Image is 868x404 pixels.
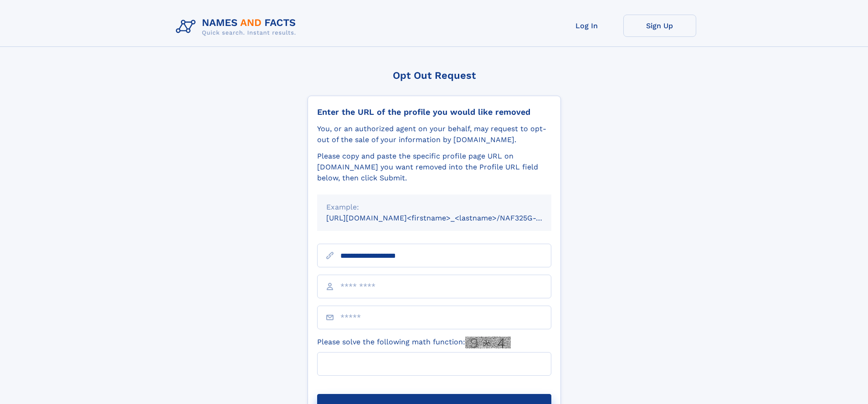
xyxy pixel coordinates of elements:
div: Please copy and paste the specific profile page URL on [DOMAIN_NAME] you want removed into the Pr... [317,151,551,184]
div: Enter the URL of the profile you would like removed [317,107,551,117]
small: [URL][DOMAIN_NAME]<firstname>_<lastname>/NAF325G-xxxxxxxx [326,214,569,222]
div: Opt Out Request [308,70,561,81]
label: Please solve the following math function: [317,337,511,348]
a: Log In [550,15,623,37]
div: Example: [326,202,542,213]
img: Logo Names and Facts [172,15,303,39]
a: Sign Up [623,15,696,37]
div: You, or an authorized agent on your behalf, may request to opt-out of the sale of your informatio... [317,123,551,145]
